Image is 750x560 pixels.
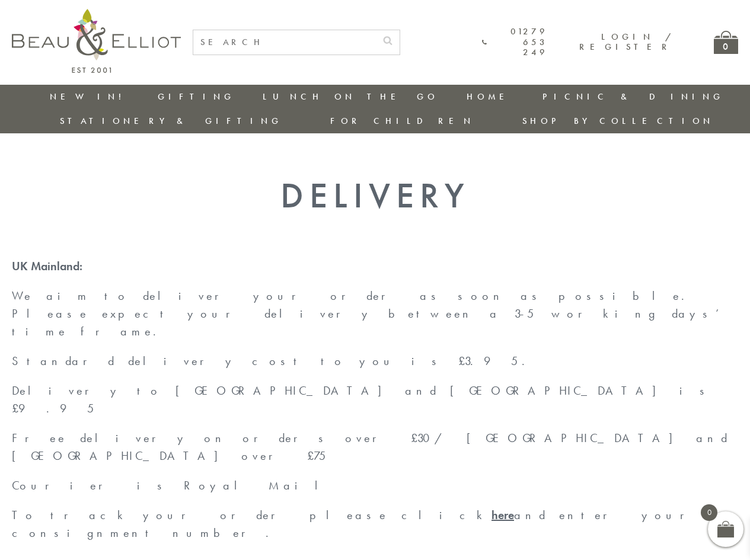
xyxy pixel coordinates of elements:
a: Shop by collection [522,115,714,127]
a: Picnic & Dining [542,91,724,103]
input: SEARCH [193,30,376,55]
p: Courier is Royal Mail [12,476,738,494]
a: Gifting [158,91,235,103]
a: 01279 653 249 [482,27,548,57]
a: Lunch On The Go [263,91,438,103]
a: New in! [50,91,129,103]
a: For Children [330,115,474,127]
img: logo [12,9,181,73]
p: We aim to deliver your order as soon as possible. Please expect your delivery between a 3-5 worki... [12,287,738,340]
p: To track your order please click and enter your consignment number. [12,506,738,542]
p: Delivery to [GEOGRAPHIC_DATA] and [GEOGRAPHIC_DATA] is £9.95 [12,382,738,417]
a: Home [467,91,514,103]
a: Login / Register [579,31,672,53]
a: 0 [714,31,738,54]
a: here [492,507,514,523]
span: 0 [701,504,717,521]
a: Stationery & Gifting [60,115,282,127]
p: Free delivery on orders over £30/ [GEOGRAPHIC_DATA] and [GEOGRAPHIC_DATA] over £75 [12,429,738,465]
h1: Delivery [12,175,738,216]
strong: UK Mainland: [12,258,82,274]
p: Standard delivery cost to you is £3.95. [12,352,738,370]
